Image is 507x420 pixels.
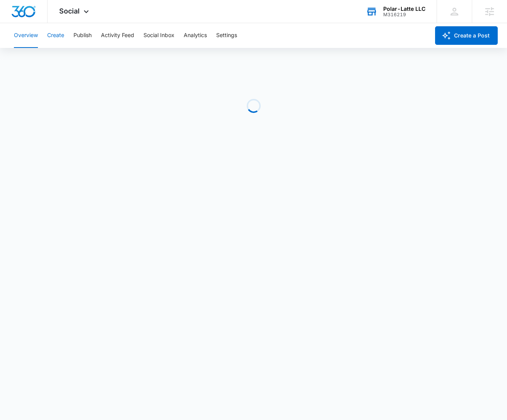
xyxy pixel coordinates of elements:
button: Activity Feed [101,23,134,48]
div: account id [383,12,425,17]
span: Social [59,7,80,15]
button: Analytics [184,23,207,48]
button: Settings [216,23,237,48]
button: Create [47,23,64,48]
button: Publish [73,23,92,48]
button: Social Inbox [143,23,174,48]
button: Create a Post [435,26,498,45]
button: Overview [14,23,38,48]
div: account name [383,6,425,12]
